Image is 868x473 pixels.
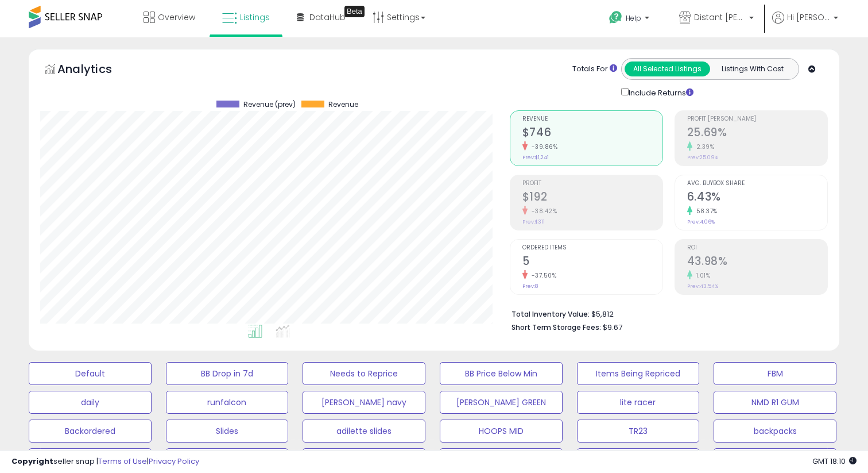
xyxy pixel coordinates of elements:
small: -38.42% [528,207,557,216]
small: -39.86% [528,143,558,151]
b: Short Term Storage Fees: [511,322,601,332]
h2: 25.69% [687,126,827,141]
small: Prev: $311 [522,218,545,225]
button: Items Being Repriced [577,362,700,385]
span: $9.67 [603,322,622,333]
small: 1.01% [692,271,711,280]
div: Tooltip anchor [344,6,365,17]
h5: Analytics [57,61,134,80]
button: FBM [714,362,836,385]
button: adilette slides [303,420,425,443]
span: Help [626,13,641,23]
button: Default [29,362,152,385]
button: All Selected Listings [625,61,710,76]
b: Total Inventory Value: [511,309,590,319]
span: Profit [522,180,662,187]
span: Distant [PERSON_NAME] Enterprises [694,11,746,23]
button: backpacks [714,420,836,443]
div: seller snap | | [11,456,199,467]
small: 2.39% [692,143,715,151]
span: Hi [PERSON_NAME] [787,11,830,23]
a: Hi [PERSON_NAME] [772,11,838,37]
span: 2025-10-14 18:10 GMT [812,456,857,467]
h2: $192 [522,190,662,206]
small: Prev: 43.54% [687,283,718,290]
button: lite racer [577,391,700,414]
button: Backordered [29,420,152,443]
a: Terms of Use [98,456,147,467]
span: Ordered Items [522,245,662,251]
small: -37.50% [528,271,557,280]
li: $5,812 [511,306,819,320]
small: Prev: 8 [522,283,538,290]
small: Prev: 4.06% [687,218,715,225]
strong: Copyright [11,456,53,467]
button: runfalcon [166,391,289,414]
h2: 6.43% [687,190,827,206]
span: Overview [158,11,195,23]
h2: 43.98% [687,255,827,270]
span: Listings [240,11,270,23]
span: DataHub [309,11,346,23]
button: BB Drop in 7d [166,362,289,385]
a: Help [600,2,661,37]
button: TR23 [577,420,700,443]
button: Needs to Reprice [303,362,425,385]
h2: $746 [522,126,662,141]
span: Profit [PERSON_NAME] [687,116,827,122]
button: Slides [166,420,289,443]
button: HOOPS MID [440,420,563,443]
span: ROI [687,245,827,251]
button: Listings With Cost [710,61,795,76]
div: Totals For [572,64,617,75]
a: Privacy Policy [149,456,199,467]
span: Revenue [328,101,358,109]
small: 58.37% [692,207,718,216]
span: Avg. Buybox Share [687,180,827,187]
button: daily [29,391,152,414]
span: Revenue [522,116,662,122]
div: Include Returns [613,86,707,99]
button: [PERSON_NAME] GREEN [440,391,563,414]
button: BB Price Below Min [440,362,563,385]
i: Get Help [609,10,623,25]
button: NMD R1 GUM [714,391,836,414]
small: Prev: 25.09% [687,154,718,161]
button: [PERSON_NAME] navy [303,391,425,414]
small: Prev: $1,241 [522,154,549,161]
h2: 5 [522,255,662,270]
span: Revenue (prev) [243,101,296,109]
